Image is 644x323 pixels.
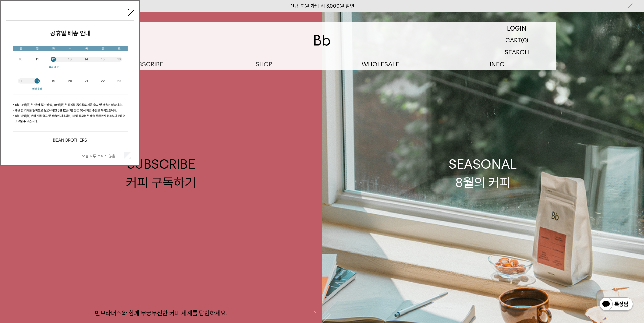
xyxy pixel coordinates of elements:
[505,34,521,46] p: CART
[314,35,330,46] img: 로고
[599,297,634,313] img: 카카오톡 채널 1:1 채팅 버튼
[205,58,322,70] a: SHOP
[521,34,528,46] p: (0)
[505,46,529,58] p: SEARCH
[128,9,134,16] button: 닫기
[89,58,205,70] a: SUBSCRIBE
[478,34,556,46] a: CART (0)
[507,22,526,34] p: LOGIN
[82,154,123,158] label: 오늘 하루 보이지 않음
[322,58,439,70] p: WHOLESALE
[126,155,196,191] div: SUBSCRIBE 커피 구독하기
[6,21,134,149] img: cb63d4bbb2e6550c365f227fdc69b27f_113810.jpg
[449,155,517,191] div: SEASONAL 8월의 커피
[290,3,354,9] a: 신규 회원 가입 시 3,000원 할인
[439,58,556,70] p: INFO
[478,22,556,34] a: LOGIN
